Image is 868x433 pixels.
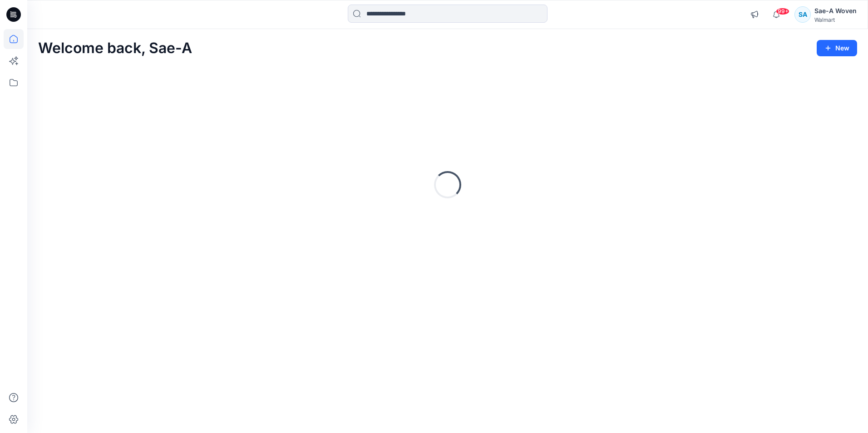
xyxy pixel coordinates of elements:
[814,5,857,16] div: Sae-A Woven
[794,6,811,23] div: SA
[817,40,857,56] button: New
[814,16,857,23] div: Walmart
[38,40,192,57] h2: Welcome back, Sae-A
[776,8,789,15] span: 99+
